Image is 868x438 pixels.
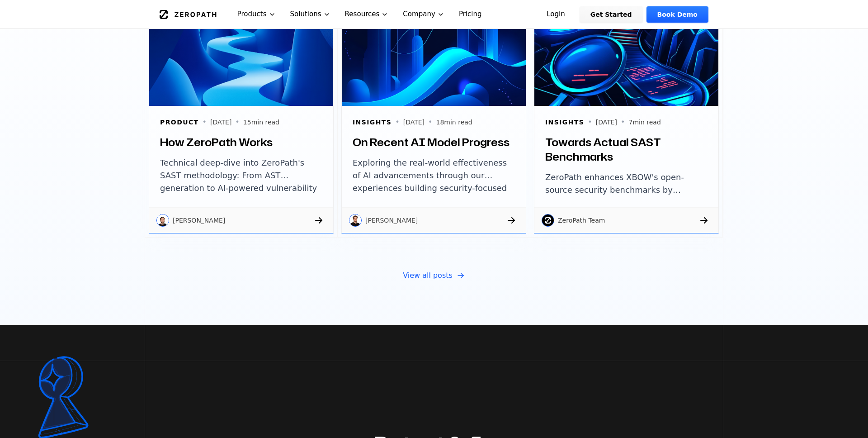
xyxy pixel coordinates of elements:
[349,214,362,227] img: Dean Valentine
[580,6,643,23] a: Get Started
[542,214,554,227] img: ZeroPath Team
[536,6,576,23] a: Login
[365,216,418,225] p: [PERSON_NAME]
[596,118,617,127] p: [DATE]
[160,135,322,149] h3: How ZeroPath Works
[428,117,432,128] span: •
[160,118,199,127] h6: Product
[156,214,169,227] img: Raphael Karger
[403,118,425,127] p: [DATE]
[588,117,592,128] span: •
[629,118,661,127] p: 7 min read
[545,171,708,196] p: ZeroPath enhances XBOW's open-source security benchmarks by removing AI-favoring hints, adding fa...
[646,6,708,23] a: Book Demo
[210,118,231,127] p: [DATE]
[621,117,625,128] span: •
[403,270,465,281] a: View all posts
[203,117,207,128] span: •
[235,117,239,128] span: •
[436,118,472,127] p: 18 min read
[173,216,225,225] p: [PERSON_NAME]
[353,135,515,149] h3: On Recent AI Model Progress
[353,118,392,127] h6: Insights
[353,157,515,196] p: Exploring the real-world effectiveness of AI advancements through our experiences building securi...
[545,135,708,164] h3: Towards Actual SAST Benchmarks
[395,117,399,128] span: •
[243,118,279,127] p: 15 min read
[545,118,584,127] h6: Insights
[558,216,605,225] p: ZeroPath Team
[160,157,322,196] p: Technical deep-dive into ZeroPath's SAST methodology: From AST generation to AI-powered vulnerabi...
